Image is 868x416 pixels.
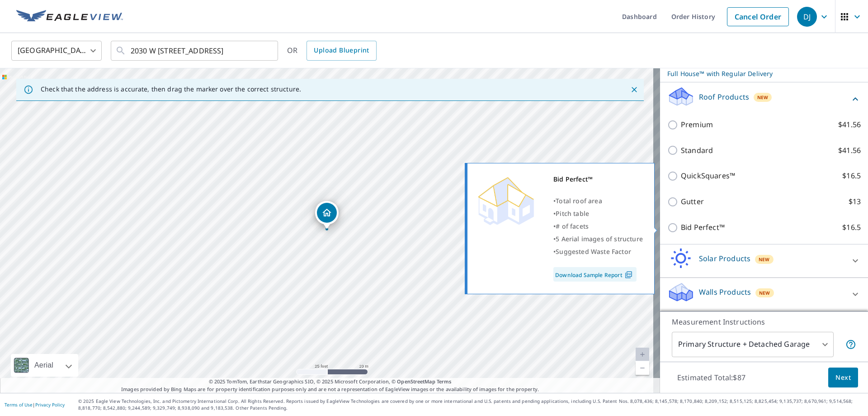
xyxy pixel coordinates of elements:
[699,287,751,297] p: Walls Products
[553,207,643,220] div: •
[315,201,339,229] div: Dropped pin, building 1, Residential property, 2030 W 3140 S West Valley City, UT 84119
[16,10,123,24] img: EV Logo
[842,222,861,233] p: $16.5
[838,119,861,130] p: $41.56
[131,38,259,63] input: Search by address or latitude-longitude
[553,173,643,186] div: Bid Perfect™
[838,145,861,156] p: $41.56
[314,45,369,56] span: Upload Blueprint
[209,378,452,386] span: © 2025 TomTom, Earthstar Geographics SIO, © 2025 Microsoft Corporation, ©
[849,196,861,207] p: $13
[681,170,735,182] p: QuickSquares™
[556,247,631,256] span: Suggested Waste Factor
[636,348,649,361] a: Current Level 20, Zoom In Disabled
[757,94,769,101] span: New
[41,85,301,93] p: Check that the address is accurate, then drag the marker over the correct structure.
[556,234,643,243] span: 5 Aerial images of structure
[553,220,643,233] div: •
[727,7,789,26] a: Cancel Order
[5,402,65,407] p: |
[11,354,78,377] div: Aerial
[307,41,376,61] a: Upload Blueprint
[845,339,856,350] span: Your report will include the primary structure and a detached garage if one exists.
[397,378,435,385] a: OpenStreetMap
[78,398,863,411] p: © 2025 Eagle View Technologies, Inc. and Pictometry International Corp. All Rights Reserved. Repo...
[667,86,861,112] div: Roof ProductsNew
[759,289,770,296] span: New
[667,248,861,274] div: Solar ProductsNew
[699,253,750,264] p: Solar Products
[474,173,538,227] img: Premium
[842,170,861,182] p: $16.5
[287,41,377,61] div: OR
[759,256,770,263] span: New
[667,282,861,307] div: Walls ProductsNew
[628,84,640,96] button: Close
[681,196,704,207] p: Gutter
[553,233,643,245] div: •
[556,196,602,205] span: Total roof area
[699,91,749,102] p: Roof Products
[5,402,33,408] a: Terms of Use
[681,222,725,233] p: Bid Perfect™
[623,271,635,279] img: Pdf Icon
[681,145,713,156] p: Standard
[556,222,589,230] span: # of facets
[553,195,643,207] div: •
[797,7,817,27] div: DJ
[835,372,851,383] span: Next
[35,402,65,408] a: Privacy Policy
[437,378,452,385] a: Terms
[681,119,713,130] p: Premium
[672,332,834,357] div: Primary Structure + Detached Garage
[556,209,589,218] span: Pitch table
[32,354,56,377] div: Aerial
[828,368,858,388] button: Next
[553,245,643,258] div: •
[636,361,649,375] a: Current Level 20, Zoom Out
[670,368,753,387] p: Estimated Total: $87
[553,267,637,282] a: Download Sample Report
[667,69,844,78] p: Full House™ with Regular Delivery
[11,38,102,63] div: [GEOGRAPHIC_DATA]
[672,316,856,327] p: Measurement Instructions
